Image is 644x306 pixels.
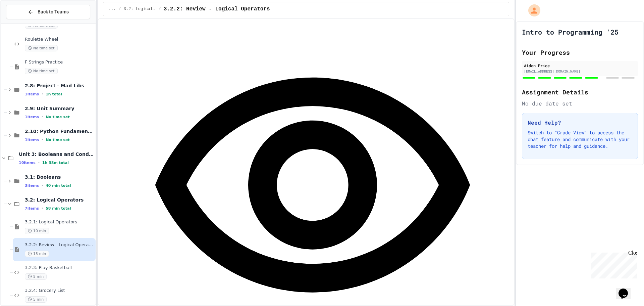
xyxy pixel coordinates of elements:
span: 5 min [25,273,47,280]
span: Roulette Wheel [25,37,94,42]
span: No time set [46,115,70,119]
h1: Intro to Programming '25 [522,27,619,37]
span: • [42,91,43,97]
span: No time set [25,68,58,74]
div: Aiden Price [524,62,636,69]
span: 3.2.3: Play Basketball [25,265,94,271]
p: Switch to "Grade View" to access the chat feature and communicate with your teacher for help and ... [528,129,632,149]
span: 1 items [25,115,39,119]
span: 1 items [25,92,39,96]
span: 3.1: Booleans [25,174,94,180]
span: 2.9: Unit Summary [25,105,94,112]
span: 1 items [25,138,39,142]
span: 15 min [25,251,49,257]
span: 40 min total [46,183,71,188]
span: 2.10: Python Fundamentals Exam [25,128,94,134]
span: • [42,183,43,188]
span: ... [109,6,116,12]
div: My Account [521,3,542,18]
span: 3.2: Logical Operators [25,197,94,203]
span: • [42,206,43,211]
span: 1h total [46,92,62,96]
span: / [118,6,121,12]
span: No time set [46,138,70,142]
span: 3.2: Logical Operators [124,6,156,12]
iframe: chat widget [616,279,637,299]
span: 3.2.1: Logical Operators [25,219,94,225]
span: 10 items [19,161,36,165]
span: 3 items [25,183,39,188]
span: 3.2.2: Review - Logical Operators [164,5,270,13]
h2: Your Progress [522,48,638,57]
span: / [159,6,161,12]
span: 2.8: Project - Mad Libs [25,83,94,89]
span: 3.2.2: Review - Logical Operators [25,242,94,248]
span: • [42,137,43,142]
h2: Assignment Details [522,87,638,97]
h3: Need Help? [528,119,632,127]
span: Back to Teams [38,8,69,15]
span: Unit 3: Booleans and Conditionals [19,151,94,157]
div: [EMAIL_ADDRESS][DOMAIN_NAME] [524,69,636,74]
iframe: chat widget [588,250,637,278]
span: F Strings Practice [25,59,94,65]
span: 10 min [25,228,49,234]
span: 58 min total [46,206,71,211]
div: Chat with us now!Close [3,3,46,43]
span: • [38,160,40,165]
span: No time set [25,45,58,51]
button: Back to Teams [6,5,90,19]
span: • [42,114,43,120]
span: 5 min [25,296,47,303]
span: 7 items [25,206,39,211]
div: No due date set [522,99,638,107]
span: 1h 38m total [42,161,69,165]
span: 3.2.4: Grocery List [25,288,94,294]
